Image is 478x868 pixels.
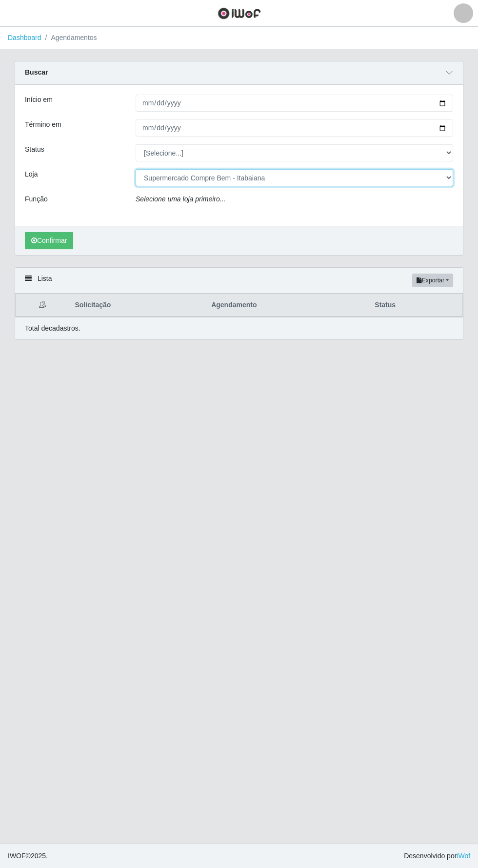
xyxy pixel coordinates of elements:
[25,194,48,204] label: Função
[369,294,462,317] th: Status
[8,852,26,860] span: IWOF
[15,268,463,294] div: Lista
[136,95,453,112] input: 00/00/0000
[41,33,97,43] li: Agendamentos
[218,7,261,20] img: CoreUI Logo
[25,323,80,334] p: Total de cadastros.
[457,852,470,860] a: iWof
[25,95,53,105] label: Início em
[25,119,61,130] label: Término em
[25,68,48,76] strong: Buscar
[136,119,453,137] input: 00/00/0000
[412,274,453,287] button: Exportar
[25,169,38,179] label: Loja
[25,232,73,249] button: Confirmar
[69,294,205,317] th: Solicitação
[404,851,470,861] span: Desenvolvido por
[8,851,48,861] span: © 2025 .
[205,294,369,317] th: Agendamento
[25,144,44,155] label: Status
[8,34,41,41] a: Dashboard
[136,195,225,203] i: Selecione uma loja primeiro...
